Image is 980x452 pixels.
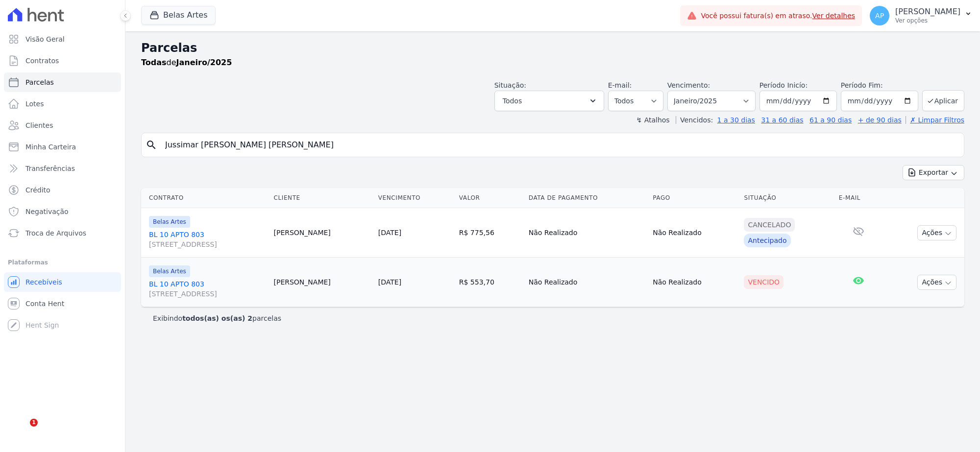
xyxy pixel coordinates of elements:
th: Cliente [269,188,374,208]
a: ✗ Limpar Filtros [906,116,964,124]
button: Ações [917,225,956,240]
span: Conta Hent [25,299,64,309]
span: Crédito [25,185,50,195]
a: [DATE] [378,229,401,237]
span: Contratos [25,56,59,66]
span: [STREET_ADDRESS] [149,239,266,249]
button: Ações [917,275,956,290]
td: R$ 553,70 [455,258,525,307]
span: Parcelas [25,77,54,87]
i: search [146,139,157,151]
label: Vencidos: [676,116,713,124]
span: Transferências [25,164,75,173]
span: Clientes [25,120,53,130]
a: Clientes [4,116,121,135]
button: Aplicar [922,90,964,111]
span: Belas Artes [149,216,190,228]
a: Crédito [4,180,121,200]
a: 1 a 30 dias [717,116,755,124]
b: todos(as) os(as) 2 [182,314,252,322]
a: + de 90 dias [858,116,902,124]
button: Belas Artes [141,6,216,24]
a: Parcelas [4,72,121,92]
th: Situação [740,188,834,208]
span: Minha Carteira [25,142,76,152]
a: BL 10 APTO 803[STREET_ADDRESS] [149,230,266,249]
td: [PERSON_NAME] [269,208,374,258]
a: 31 a 60 dias [761,116,803,124]
button: Exportar [903,165,964,180]
div: Vencido [744,275,784,289]
td: Não Realizado [525,208,649,258]
th: Pago [649,188,740,208]
a: 61 a 90 dias [809,116,852,124]
td: [PERSON_NAME] [269,258,374,307]
span: AP [875,12,884,19]
a: Recebíveis [4,272,121,292]
p: de [141,57,232,69]
label: Situação: [494,81,526,89]
label: ↯ Atalhos [636,116,669,124]
span: Você possui fatura(s) em atraso. [701,11,855,21]
div: Cancelado [744,218,795,232]
strong: Todas [141,58,167,67]
a: Troca de Arquivos [4,223,121,243]
span: [STREET_ADDRESS] [149,289,266,299]
p: [PERSON_NAME] [895,7,960,17]
span: Belas Artes [149,265,190,277]
a: Negativação [4,202,121,221]
td: R$ 775,56 [455,208,525,258]
a: Lotes [4,94,121,114]
th: Vencimento [374,188,455,208]
a: Minha Carteira [4,137,121,157]
strong: Janeiro/2025 [176,58,232,67]
a: BL 10 APTO 803[STREET_ADDRESS] [149,279,266,299]
td: Não Realizado [649,208,740,258]
p: Exibindo parcelas [153,313,281,323]
div: Plataformas [8,257,117,268]
td: Não Realizado [525,258,649,307]
p: Ver opções [895,17,960,24]
span: Troca de Arquivos [25,228,86,238]
a: [DATE] [378,278,401,286]
span: Visão Geral [25,34,65,44]
iframe: Intercom live chat [10,419,33,442]
th: Data de Pagamento [525,188,649,208]
span: Todos [503,95,522,107]
a: Visão Geral [4,29,121,49]
a: Conta Hent [4,294,121,313]
button: Todos [494,91,604,111]
th: E-mail [835,188,882,208]
span: Negativação [25,207,69,216]
a: Contratos [4,51,121,71]
span: 1 [30,419,38,427]
span: Recebíveis [25,277,62,287]
button: AP [PERSON_NAME] Ver opções [862,2,980,29]
a: Transferências [4,159,121,178]
div: Antecipado [744,234,790,247]
th: Valor [455,188,525,208]
h2: Parcelas [141,39,964,57]
span: Lotes [25,99,44,109]
label: Período Fim: [841,80,918,91]
label: Período Inicío: [759,81,808,89]
td: Não Realizado [649,258,740,307]
label: Vencimento: [667,81,710,89]
input: Buscar por nome do lote ou do cliente [159,135,960,155]
a: Ver detalhes [812,12,856,20]
label: E-mail: [608,81,632,89]
th: Contrato [141,188,269,208]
